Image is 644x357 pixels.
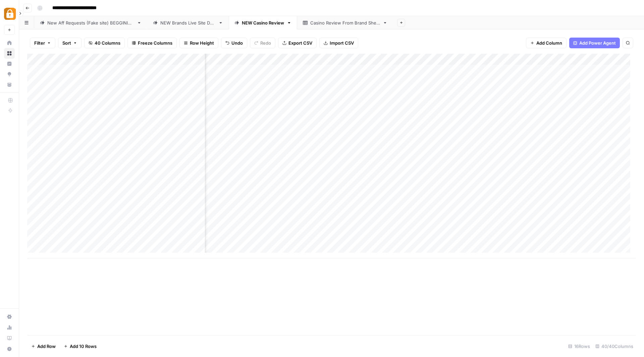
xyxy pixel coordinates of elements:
[569,38,620,48] button: Add Power Agent
[526,38,567,48] button: Add Column
[593,341,636,352] div: 40/40 Columns
[221,38,247,48] button: Undo
[47,19,134,26] div: New Aff Requests (Fake site) BEGGINING
[319,38,358,48] button: Import CSV
[4,311,15,322] a: Settings
[297,16,393,30] a: Casino Review From Brand Sheet
[536,40,562,46] span: Add Column
[138,40,172,46] span: Freeze Columns
[60,341,101,352] button: Add 10 Rows
[27,341,60,352] button: Add Row
[160,19,216,26] div: NEW Brands Live Site Data
[242,19,284,26] div: NEW Casino Review
[34,40,45,46] span: Filter
[4,79,15,90] a: Your Data
[4,48,15,59] a: Browse
[84,38,125,48] button: 40 Columns
[58,38,82,48] button: Sort
[4,58,15,69] a: Insights
[4,38,15,48] a: Home
[288,40,312,46] span: Export CSV
[4,8,16,20] img: Adzz Logo
[231,40,243,46] span: Undo
[62,40,71,46] span: Sort
[4,322,15,333] a: Usage
[278,38,317,48] button: Export CSV
[70,343,97,350] span: Add 10 Rows
[229,16,297,30] a: NEW Casino Review
[34,16,147,30] a: New Aff Requests (Fake site) BEGGINING
[4,5,15,22] button: Workspace: Adzz
[330,40,354,46] span: Import CSV
[579,40,616,46] span: Add Power Agent
[179,38,218,48] button: Row Height
[566,341,593,352] div: 16 Rows
[95,40,120,46] span: 40 Columns
[4,69,15,80] a: Opportunities
[310,19,380,26] div: Casino Review From Brand Sheet
[30,38,55,48] button: Filter
[4,333,15,344] a: Learning Hub
[147,16,229,30] a: NEW Brands Live Site Data
[260,40,271,46] span: Redo
[37,343,56,350] span: Add Row
[250,38,275,48] button: Redo
[190,40,214,46] span: Row Height
[127,38,177,48] button: Freeze Columns
[4,344,15,354] button: Help + Support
